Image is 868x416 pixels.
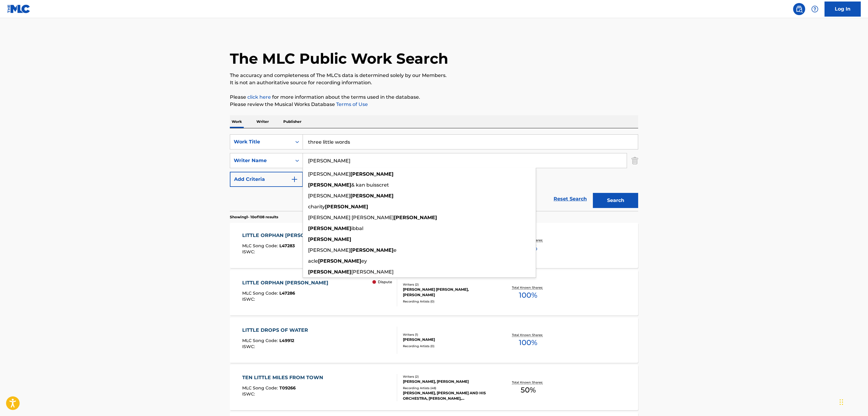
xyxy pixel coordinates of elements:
[230,318,638,363] a: LITTLE DROPS OF WATERMLC Song Code:L49912ISWC:Writers (1)[PERSON_NAME]Recording Artists (0)Total ...
[403,332,494,337] div: Writers ( 1 )
[512,285,544,290] p: Total Known Shares:
[378,279,392,285] p: Dispute
[247,94,271,100] a: click here
[811,5,818,13] img: help
[403,386,494,390] div: Recording Artists ( 48 )
[230,94,638,101] p: Please for more information about the terms used in the database.
[230,214,278,220] p: Showing 1 - 10 of 108 results
[325,204,368,210] strong: [PERSON_NAME]
[230,72,638,79] p: The accuracy and completeness of The MLC's data is determined solely by our Members.
[242,374,326,381] div: TEN LITTLE MILES FROM TOWN
[230,79,638,86] p: It is not an authoritative source for recording information.
[350,171,394,177] strong: [PERSON_NAME]
[403,374,494,379] div: Writers ( 2 )
[230,134,638,211] form: Search Form
[403,390,494,401] div: [PERSON_NAME], [PERSON_NAME] AND HIS ORCHESTRA, [PERSON_NAME], [PERSON_NAME], [PERSON_NAME] AND H...
[242,338,279,343] span: MLC Song Code :
[308,215,394,220] span: [PERSON_NAME] [PERSON_NAME]
[838,387,868,416] iframe: Chat Widget
[350,247,394,253] strong: [PERSON_NAME]
[234,138,288,146] div: Work Title
[403,337,494,342] div: [PERSON_NAME]
[242,385,279,391] span: MLC Song Code :
[308,236,351,242] strong: [PERSON_NAME]
[361,258,367,264] span: ey
[242,290,279,296] span: MLC Song Code :
[230,101,638,108] p: Please review the Musical Works Database
[234,157,288,164] div: Writer Name
[242,391,256,397] span: ISWC :
[279,290,295,296] span: L47286
[242,344,256,349] span: ISWC :
[512,333,544,337] p: Total Known Shares:
[308,171,350,177] span: [PERSON_NAME]
[796,5,803,13] img: search
[632,153,638,168] img: Delete Criterion
[403,379,494,384] div: [PERSON_NAME], [PERSON_NAME]
[308,226,351,231] strong: [PERSON_NAME]
[840,393,843,411] div: Drag
[230,50,448,68] h1: The MLC Public Work Search
[593,193,638,208] button: Search
[394,247,397,253] span: e
[308,193,350,199] span: [PERSON_NAME]
[242,327,311,334] div: LITTLE DROPS OF WATER
[230,365,638,410] a: TEN LITTLE MILES FROM TOWNMLC Song Code:T09266ISWC:Writers (2)[PERSON_NAME], [PERSON_NAME]Recordi...
[394,215,437,220] strong: [PERSON_NAME]
[351,226,363,231] span: ibbal
[308,258,318,264] span: acle
[242,249,256,254] span: ISWC :
[403,344,494,348] div: Recording Artists ( 0 )
[519,290,537,301] span: 100 %
[308,247,350,253] span: [PERSON_NAME]
[279,243,295,248] span: L47283
[242,279,331,286] div: LITTLE ORPHAN [PERSON_NAME]
[230,172,303,187] button: Add Criteria
[230,270,638,315] a: LITTLE ORPHAN [PERSON_NAME]MLC Song Code:L47286ISWC: DisputeWriters (2)[PERSON_NAME] [PERSON_NAME...
[521,385,536,395] span: 50 %
[351,269,394,275] span: [PERSON_NAME]
[242,232,331,239] div: LITTLE ORPHAN [PERSON_NAME]
[308,204,325,210] span: charity
[318,258,361,264] strong: [PERSON_NAME]
[809,3,821,15] div: Help
[512,380,544,385] p: Total Known Shares:
[279,385,296,391] span: T09266
[281,115,303,128] p: Publisher
[255,115,271,128] p: Writer
[242,296,256,302] span: ISWC :
[551,192,590,206] a: Reset Search
[335,101,368,107] a: Terms of Use
[793,3,805,15] a: Public Search
[350,193,394,199] strong: [PERSON_NAME]
[403,282,494,287] div: Writers ( 2 )
[403,299,494,304] div: Recording Artists ( 0 )
[308,269,351,275] strong: [PERSON_NAME]
[242,243,279,248] span: MLC Song Code :
[351,182,389,188] span: & kan buisscret
[279,338,294,343] span: L49912
[403,287,494,298] div: [PERSON_NAME] [PERSON_NAME], [PERSON_NAME]
[519,337,537,348] span: 100 %
[230,115,244,128] p: Work
[291,176,298,183] img: 9d2ae6d4665cec9f34b9.svg
[230,223,638,268] a: LITTLE ORPHAN [PERSON_NAME]MLC Song Code:L47283ISWC:Writers (2)[PERSON_NAME] [PERSON_NAME], [PERS...
[7,5,31,13] img: MLC Logo
[308,182,351,188] strong: [PERSON_NAME]
[825,2,861,17] a: Log In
